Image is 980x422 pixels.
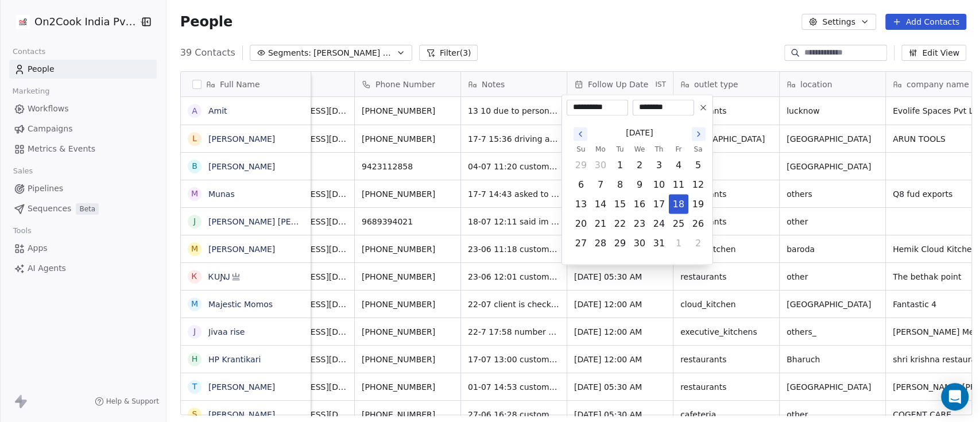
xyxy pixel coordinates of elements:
th: Sunday [571,144,591,155]
button: Sunday, July 27th, 2025 [572,234,590,252]
th: Monday [591,144,610,155]
button: Wednesday, July 2nd, 2025 [630,156,649,174]
button: Sunday, June 29th, 2025 [572,156,590,174]
th: Saturday [688,144,708,155]
button: Monday, July 21st, 2025 [591,214,610,233]
th: Tuesday [610,144,630,155]
button: Sunday, July 13th, 2025 [572,195,590,213]
button: Sunday, July 6th, 2025 [572,175,590,193]
button: Tuesday, July 8th, 2025 [611,175,629,193]
button: Friday, July 4th, 2025 [669,156,688,174]
button: Friday, July 25th, 2025 [669,214,688,233]
button: Go to the Previous Month [574,127,587,141]
table: July 2025 [571,144,708,253]
button: Friday, July 11th, 2025 [669,175,688,193]
th: Friday [669,144,688,155]
button: Thursday, July 24th, 2025 [650,214,668,233]
button: Thursday, July 31st, 2025 [650,234,668,252]
button: Thursday, July 17th, 2025 [650,195,668,213]
button: Saturday, July 12th, 2025 [689,175,707,193]
button: Go to the Next Month [692,127,706,141]
button: Monday, July 7th, 2025 [591,175,610,193]
button: Wednesday, July 30th, 2025 [630,234,649,252]
button: Saturday, August 2nd, 2025 [689,234,707,252]
button: Tuesday, July 22nd, 2025 [611,214,629,233]
button: Wednesday, July 16th, 2025 [630,195,649,213]
button: Thursday, July 10th, 2025 [650,175,668,193]
button: Friday, July 18th, 2025, selected [669,195,688,213]
button: Saturday, July 19th, 2025 [689,195,707,213]
button: Monday, July 28th, 2025 [591,234,610,252]
button: Saturday, July 26th, 2025 [689,214,707,233]
button: Saturday, July 5th, 2025 [689,156,707,174]
th: Thursday [649,144,669,155]
button: Monday, June 30th, 2025 [591,156,610,174]
button: Tuesday, July 15th, 2025 [611,195,629,213]
button: Thursday, July 3rd, 2025 [650,156,668,174]
button: Friday, August 1st, 2025 [669,234,688,252]
button: Sunday, July 20th, 2025 [572,214,590,233]
button: Tuesday, July 29th, 2025 [611,234,629,252]
button: Monday, July 14th, 2025 [591,195,610,213]
button: Tuesday, July 1st, 2025 [611,156,629,174]
span: [DATE] [626,127,653,139]
button: Wednesday, July 9th, 2025 [630,175,649,193]
button: Wednesday, July 23rd, 2025 [630,214,649,233]
th: Wednesday [630,144,649,155]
